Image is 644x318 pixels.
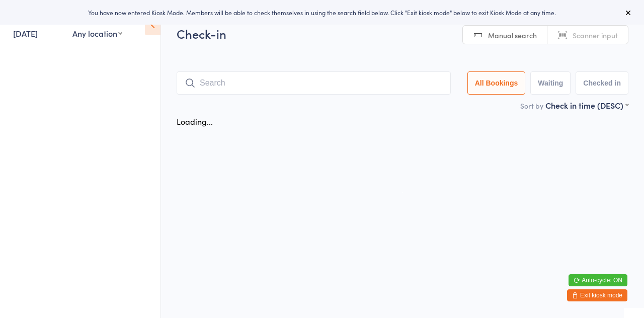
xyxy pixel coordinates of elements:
[488,30,537,40] span: Manual search
[567,289,627,301] button: Exit kiosk mode
[520,101,543,111] label: Sort by
[569,274,627,286] button: Auto-cycle: ON
[545,100,628,111] div: Check in time (DESC)
[177,25,628,42] h2: Check-in
[13,28,38,39] a: [DATE]
[576,71,628,95] button: Checked in
[467,71,526,95] button: All Bookings
[16,8,628,17] div: You have now entered Kiosk Mode. Members will be able to check themselves in using the search fie...
[177,71,451,95] input: Search
[573,30,618,40] span: Scanner input
[530,71,571,95] button: Waiting
[177,116,213,127] div: Loading...
[72,28,122,39] div: Any location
